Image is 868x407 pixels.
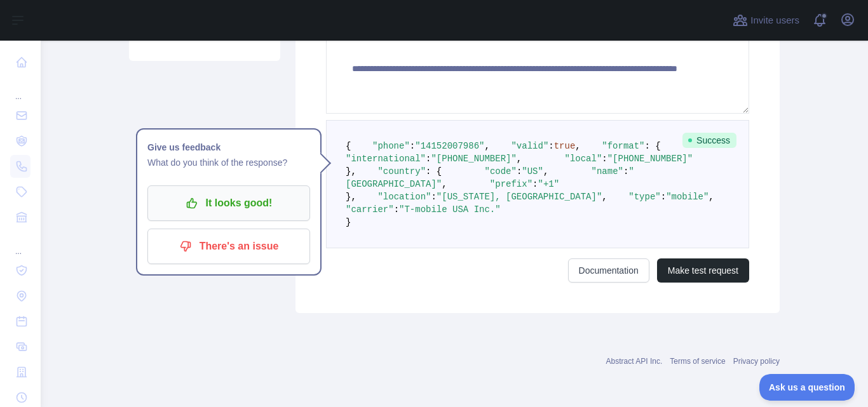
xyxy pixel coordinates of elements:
span: "name" [592,166,623,177]
button: There's an issue [147,229,310,264]
span: "country" [377,166,426,177]
span: : [623,166,628,177]
p: There's an issue [157,236,301,257]
span: : { [426,166,442,177]
span: : [532,179,538,189]
span: "carrier" [346,204,394,215]
div: ... [10,76,31,102]
span: "valid" [511,141,548,151]
span: : { [645,141,661,151]
span: "local" [564,154,602,164]
span: "code" [484,166,516,177]
iframe: Toggle Customer Support [759,374,855,401]
span: } [346,217,351,227]
span: "US" [522,166,543,177]
span: "T-mobile USA Inc." [399,204,501,215]
a: Privacy policy [733,357,780,366]
span: "prefix" [490,179,532,189]
span: "mobile" [666,192,709,202]
p: What do you think of the response? [147,155,310,170]
span: : [431,192,436,202]
span: : [410,141,415,151]
span: "format" [602,141,644,151]
span: "+1" [538,179,559,189]
span: , [709,192,714,202]
span: "[US_STATE], [GEOGRAPHIC_DATA]" [437,192,602,202]
span: : [661,192,666,202]
div: ... [10,231,31,257]
a: Abstract API Inc. [606,357,663,366]
button: Invite users [730,10,802,30]
span: "location" [377,192,431,202]
span: "[PHONE_NUMBER]" [431,154,516,164]
span: , [575,141,580,151]
button: Make test request [657,258,749,283]
span: { [346,141,351,151]
span: "type" [628,192,660,202]
span: Success [682,133,736,148]
span: "phone" [372,141,410,151]
span: }, [346,166,356,177]
span: : [426,154,431,164]
span: : [602,154,607,164]
span: , [602,192,607,202]
span: : [517,166,522,177]
span: "14152007986" [415,141,484,151]
span: : [548,141,553,151]
button: It looks good! [147,185,310,221]
span: "international" [346,154,426,164]
span: : [394,204,399,215]
span: , [484,141,489,151]
h1: Give us feedback [147,140,310,155]
a: Terms of service [670,357,725,366]
span: , [543,166,548,177]
span: Invite users [750,13,799,28]
p: It looks good! [157,192,301,214]
span: , [517,154,522,164]
span: }, [346,192,356,202]
a: Documentation [568,258,649,283]
span: true [554,141,576,151]
span: , [442,179,447,189]
span: "[PHONE_NUMBER]" [607,154,693,164]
